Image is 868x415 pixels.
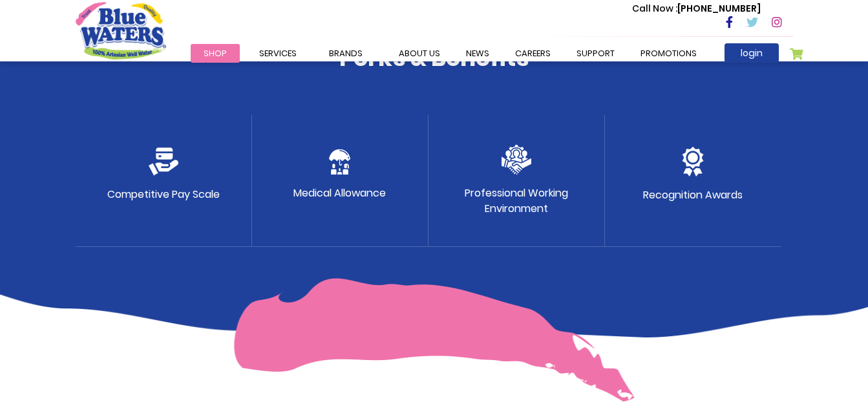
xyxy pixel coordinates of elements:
[502,44,564,63] a: careers
[233,278,635,402] img: benefit-pink-curve.png
[107,187,220,202] p: Competitive Pay Scale
[453,44,502,63] a: News
[628,44,710,63] a: Promotions
[204,47,227,59] span: Shop
[564,44,628,63] a: support
[502,145,531,175] img: team.png
[329,47,363,59] span: Brands
[386,44,453,63] a: about us
[725,43,779,63] a: login
[76,44,793,72] h4: Perks & Benefits
[149,147,178,176] img: credit-card.png
[632,2,761,16] p: [PHONE_NUMBER]
[76,2,166,59] a: store logo
[259,47,297,59] span: Services
[465,186,568,217] p: Professional Working Environment
[293,186,386,201] p: Medical Allowance
[682,147,704,176] img: medal.png
[329,149,350,175] img: protect.png
[643,187,743,203] p: Recognition Awards
[632,2,677,15] span: Call Now :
